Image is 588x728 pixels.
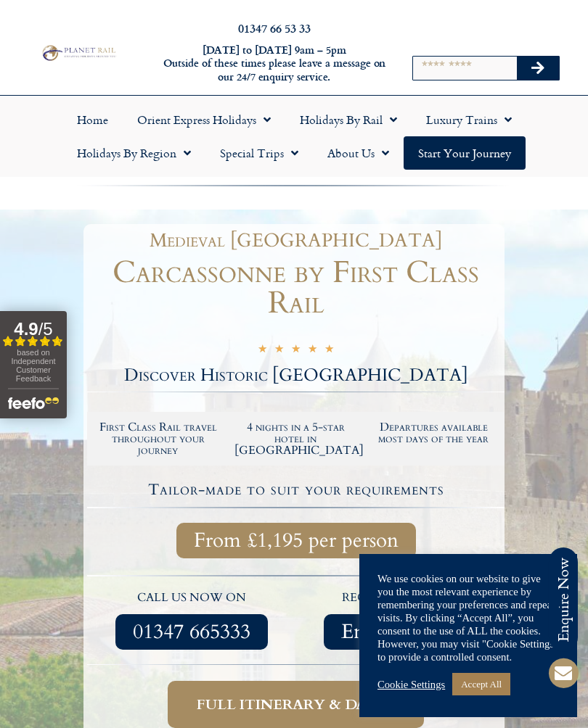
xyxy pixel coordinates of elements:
h4: Tailor-made to suit your requirements [89,482,502,497]
div: 5/5 [258,342,334,357]
i: ★ [324,344,334,357]
a: Enquire Now [324,614,477,650]
h2: 4 nights in a 5-star hotel in [GEOGRAPHIC_DATA] [234,421,358,456]
span: Full itinerary & dates [197,695,395,713]
i: ★ [291,344,301,357]
div: We use cookies on our website to give you the most relevant experience by remembering your prefer... [377,572,559,663]
a: Holidays by Region [62,136,205,170]
h2: First Class Rail travel throughout your journey [97,421,220,456]
a: Accept All [452,673,510,695]
span: 01347 665333 [133,623,250,641]
nav: Menu [7,103,581,170]
a: Luxury Trains [412,103,526,136]
a: Holidays by Rail [285,103,412,136]
a: 01347 66 53 33 [238,20,311,36]
a: 01347 665333 [115,614,268,650]
a: Special Trips [205,136,313,170]
a: Full itinerary & dates [168,681,424,728]
h1: Carcassonne by First Class Rail [87,257,505,318]
i: ★ [258,344,267,357]
h6: [DATE] to [DATE] 9am – 5pm Outside of these times please leave a message on our 24/7 enquiry serv... [160,44,388,84]
p: call us now on [94,589,289,608]
a: Home [62,103,123,136]
a: Cookie Settings [377,678,445,691]
i: ★ [274,344,284,357]
a: About Us [313,136,404,170]
img: Planet Rail Train Holidays Logo [39,44,118,63]
button: Search [517,57,559,80]
a: Start your Journey [404,136,526,170]
a: Orient Express Holidays [123,103,285,136]
span: Enquire Now [341,623,460,641]
h2: Departures available most days of the year [372,421,495,444]
i: ★ [308,344,317,357]
h2: Discover Historic [GEOGRAPHIC_DATA] [87,367,505,384]
h1: Medieval [GEOGRAPHIC_DATA] [94,231,497,250]
p: request a quote [303,589,498,608]
span: From £1,195 per person [194,531,399,550]
a: From £1,195 per person [176,523,416,558]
